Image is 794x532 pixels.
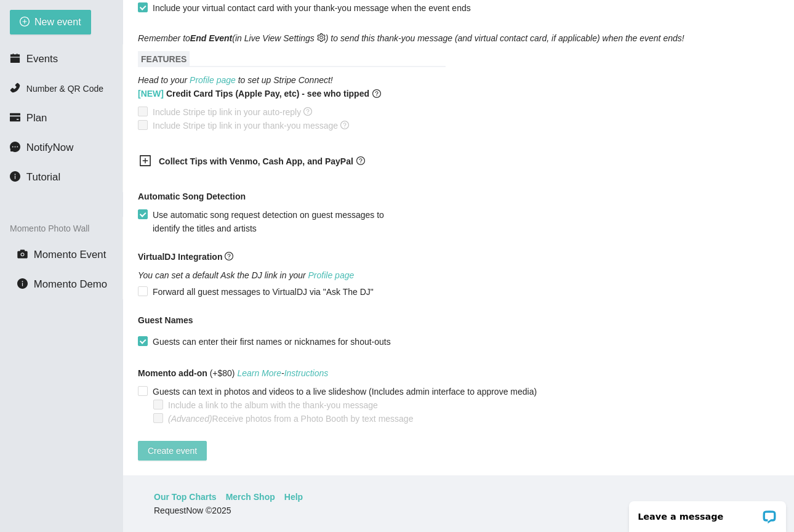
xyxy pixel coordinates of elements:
span: setting [317,33,326,42]
span: Receive photos from a Photo Booth by text message [163,412,418,425]
a: Instructions [284,368,329,378]
span: New event [34,14,81,30]
span: phone [10,83,20,93]
span: question-circle [303,107,312,116]
span: credit-card [10,112,20,123]
a: Our Top Charts [154,490,217,504]
a: Profile page [308,270,355,280]
button: Create event [138,441,207,461]
a: Merch Shop [226,490,275,504]
span: Tutorial [26,171,60,183]
b: Credit Card Tips (Apple Pay, etc) - see who tipped [138,87,369,100]
span: Forward all guest messages to VirtualDJ via "Ask The DJ" [148,285,379,299]
b: Momento add-on [138,368,207,378]
span: Include your virtual contact card with your thank-you message when the event ends [153,3,471,13]
i: Head to your to set up Stripe Connect! [138,75,333,85]
b: Collect Tips with Venmo, Cash App, and PayPal [159,156,353,166]
span: question-circle [340,121,349,129]
span: Plan [26,112,47,124]
span: calendar [10,53,20,63]
span: info-circle [10,171,20,182]
span: Events [26,53,58,65]
a: Learn More [237,368,281,378]
span: plus-square [139,155,151,167]
span: question-circle [356,156,365,165]
span: Include a link to the album with the thank-you message [163,398,383,412]
span: [NEW] [138,89,164,99]
span: (+$80) [138,366,328,380]
span: Momento Demo [34,278,107,290]
span: Number & QR Code [26,84,103,94]
span: info-circle [17,278,28,289]
span: question-circle [372,87,381,100]
span: Guests can text in photos and videos to a live slideshow (Includes admin interface to approve media) [148,385,542,398]
span: Use automatic song request detection on guest messages to identify the titles and artists [148,208,405,235]
span: FEATURES [138,51,190,67]
span: plus-circle [20,17,30,28]
span: message [10,142,20,152]
div: Collect Tips with Venmo, Cash App, and PayPalquestion-circle [129,147,437,177]
span: Guests can enter their first names or nicknames for shout-outs [148,335,396,349]
span: Include Stripe tip link in your auto-reply [148,105,317,119]
span: question-circle [225,252,233,260]
b: End Event [190,33,232,43]
i: Remember to (in Live View Settings ) to send this thank-you message (and virtual contact card, if... [138,33,684,43]
i: You can set a default Ask the DJ link in your [138,270,354,280]
a: Help [284,490,303,504]
span: camera [17,249,28,259]
b: VirtualDJ Integration [138,252,222,262]
span: NotifyNow [26,142,73,153]
iframe: LiveChat chat widget [621,493,794,532]
span: Include Stripe tip link in your thank-you message [148,119,354,132]
a: Profile page [190,75,236,85]
i: - [237,368,328,378]
b: Automatic Song Detection [138,190,246,203]
div: RequestNow © 2025 [154,504,760,517]
span: Momento Event [34,249,106,260]
i: (Advanced) [168,414,212,424]
button: plus-circleNew event [10,10,91,34]
b: Guest Names [138,315,193,325]
span: Create event [148,444,197,457]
